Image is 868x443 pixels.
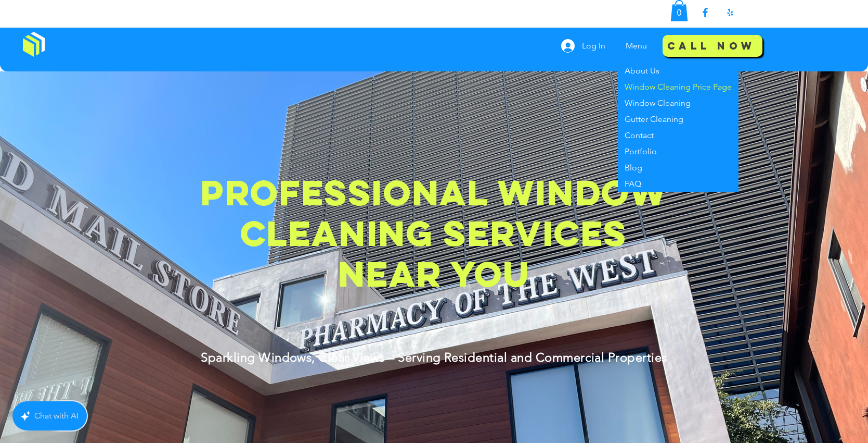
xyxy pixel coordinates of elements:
div: Chat with AI [34,409,79,423]
p: FAQ [620,176,645,192]
span: Call Now [667,34,755,57]
a: Contact [618,127,739,143]
p: Contact [620,127,658,143]
a: Window Cleaning [618,95,739,111]
img: Window Cleaning Budds, Affordable window cleaning services near me in Los Angeles [23,32,45,57]
a: Window Cleaning Price Page [618,79,739,95]
p: Window Cleaning [620,95,695,111]
img: window cleaning services in los angeles [275,252,374,345]
a: Portfolio [618,143,739,159]
span: Professional Window Cleaning Services Near You [200,170,667,296]
span: Sparkling Windows, Clear Views – Serving Residential and Commercial Properties [201,350,667,365]
a: Blog [618,159,739,176]
span: Log In [578,40,609,52]
p: Gutter Cleaning [620,111,688,127]
a: Call Now [663,29,762,63]
text: 0 [677,8,681,17]
iframe: Wix Chat [727,398,868,443]
button: Chat with AI, false, false [12,401,87,430]
p: Blog [620,159,646,176]
div: Menu [618,33,658,59]
a: FAQ [618,176,739,192]
nav: Site [618,33,658,59]
p: Window Cleaning Price Page [620,79,736,95]
p: About Us [620,63,664,79]
a: About Us [618,63,739,79]
p: Portfolio [620,143,661,159]
ul: Social Bar [699,6,736,19]
button: Log In [554,36,613,56]
img: Yelp! [724,6,736,19]
p: Menu [620,33,652,59]
a: Gutter Cleaning [618,111,739,127]
img: Facebook [699,6,711,19]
